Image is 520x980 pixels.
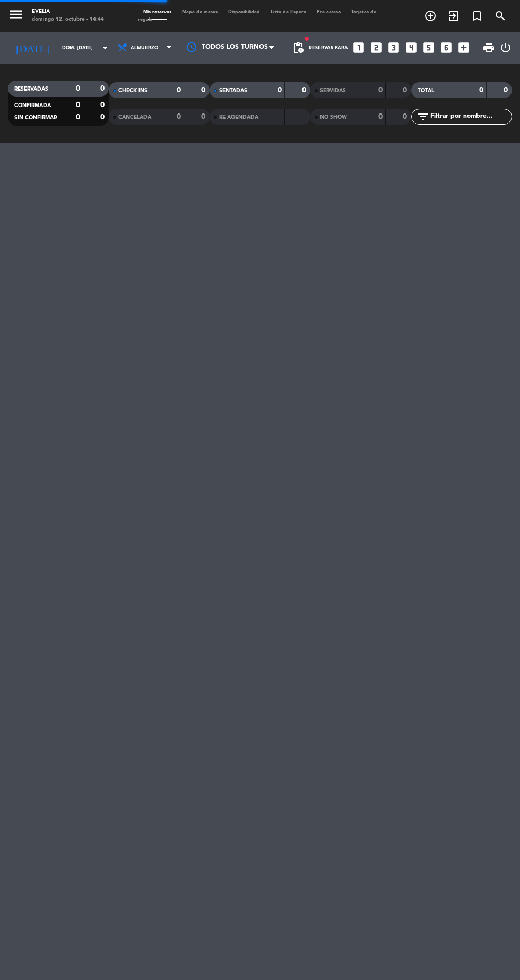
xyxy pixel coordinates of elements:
strong: 0 [278,86,282,94]
strong: 0 [76,113,80,121]
span: Disponibilidad [223,10,265,14]
strong: 0 [302,86,308,94]
i: [DATE] [8,37,57,58]
strong: 0 [76,85,80,92]
strong: 0 [177,113,181,120]
span: SENTADAS [219,88,247,93]
i: add_box [457,41,471,55]
span: Pre-acceso [311,10,346,14]
strong: 0 [504,86,510,94]
span: Mis reservas [138,10,177,14]
span: NO SHOW [320,115,347,120]
span: fiber_manual_record [304,36,310,42]
button: menu [8,6,24,25]
div: LOG OUT [499,32,512,64]
span: CONFIRMADA [14,103,51,108]
i: search [494,10,507,22]
span: SIN CONFIRMAR [14,115,57,120]
strong: 0 [100,85,107,92]
strong: 0 [479,86,483,94]
i: exit_to_app [447,10,460,22]
strong: 0 [378,113,383,120]
strong: 0 [76,101,80,109]
span: CANCELADA [118,115,151,120]
strong: 0 [201,86,207,94]
i: add_circle_outline [424,10,437,22]
span: Almuerzo [131,45,158,51]
span: TOTAL [418,88,434,93]
i: turned_in_not [471,10,483,22]
span: RESERVADAS [14,86,48,92]
span: Mapa de mesas [177,10,223,14]
span: SERVIDAS [320,88,346,93]
span: pending_actions [292,41,305,54]
span: Reservas para [309,45,348,51]
input: Filtrar por nombre... [429,111,512,122]
i: looks_3 [387,41,401,55]
span: print [482,41,495,54]
strong: 0 [403,86,409,94]
strong: 0 [201,113,207,120]
i: filter_list [417,110,429,123]
i: power_settings_new [499,41,512,54]
i: arrow_drop_down [99,41,111,54]
strong: 0 [100,113,107,121]
div: domingo 12. octubre - 14:44 [32,16,104,24]
strong: 0 [100,101,107,109]
i: looks_one [352,41,366,55]
i: menu [8,6,24,22]
span: Lista de Espera [265,10,311,14]
i: looks_6 [439,41,453,55]
div: Evelia [32,8,104,16]
strong: 0 [378,86,383,94]
i: looks_two [369,41,383,55]
span: RE AGENDADA [219,115,258,120]
i: looks_5 [422,41,436,55]
strong: 0 [403,113,409,120]
i: looks_4 [404,41,418,55]
strong: 0 [177,86,181,94]
span: CHECK INS [118,88,148,93]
